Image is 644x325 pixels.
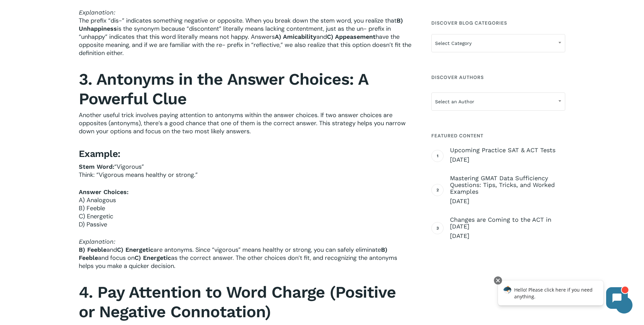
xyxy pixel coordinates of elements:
span: Mastering GMAT Data Sufficiency Questions: Tips, Tricks, and Worked Examples [450,175,565,195]
span: C) Energetic [79,212,113,220]
b: B) Feeble [79,246,106,253]
b: C) Energetic [117,246,153,253]
span: [DATE] [450,156,565,164]
b: 4. Pay Attention to Word Charge (Positive or Negative Connotation) [79,282,396,321]
b: C) Energetic [135,254,171,261]
span: Explanation: [79,238,115,245]
b: 3. Antonyms in the Answer Choices: A Powerful Clue [79,70,368,108]
a: Upcoming Practice SAT & ACT Tests [DATE] [450,147,565,164]
span: and focus on [98,254,135,262]
span: Select Category [431,34,565,52]
span: have the opposite meaning, and if we are familiar with the re- prefix in “reflective,” we also re... [79,33,411,57]
b: C) Appeasement [327,33,376,40]
span: “Vigorous” [114,163,144,171]
span: is the synonym because “discontent” literally means lacking contentment, just as the un- prefix i... [79,25,391,41]
span: Select an Author [432,94,565,109]
h4: Discover Blog Categories [431,17,565,29]
span: A) Analogous [79,196,116,204]
span: [DATE] [450,197,565,205]
span: Another useful trick involves paying attention to antonyms within the answer choices. If two answ... [79,111,406,135]
a: Mastering GMAT Data Sufficiency Questions: Tips, Tricks, and Worked Examples [DATE] [450,175,565,205]
span: Upcoming Practice SAT & ACT Tests [450,147,565,154]
span: Select Category [432,36,565,50]
span: Select an Author [431,92,565,111]
span: Changes are Coming to the ACT in [DATE] [450,216,565,230]
span: are antonyms. Since “vigorous” means healthy or strong, you can safely eliminate [153,246,381,254]
span: The prefix “dis-” indicates something negative or opposite. When you break down the stem word, yo... [79,17,397,25]
b: Stem Word: [79,163,114,170]
span: D) Passive [79,220,107,228]
b: Answer Choices: [79,188,128,195]
span: and [106,246,117,254]
a: Changes are Coming to the ACT in [DATE] [DATE] [450,216,565,240]
span: as the correct answer. The other choices don’t fit, and recognizing the antonyms helps you make a... [79,254,397,270]
b: Example: [79,148,120,159]
span: Explanation: [79,9,115,16]
span: B) Feeble [79,204,105,212]
span: Think: “Vigorous means healthy or strong.” [79,171,198,179]
h4: Featured Content [431,130,565,142]
b: A) Amicability [275,33,316,40]
span: [DATE] [450,232,565,240]
span: and [316,33,327,41]
h4: Discover Authors [431,71,565,83]
iframe: Chatbot [491,275,635,316]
